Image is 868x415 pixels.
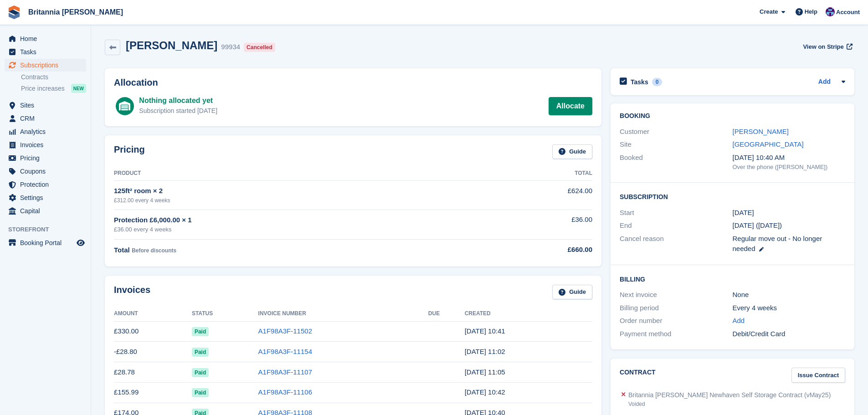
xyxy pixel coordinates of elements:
td: £330.00 [114,321,192,342]
a: menu [5,46,86,58]
td: £28.78 [114,362,192,383]
th: Created [465,307,592,321]
a: menu [5,112,86,125]
span: Analytics [20,125,75,138]
span: [DATE] ([DATE]) [733,221,782,229]
h2: Invoices [114,285,150,300]
a: menu [5,32,86,45]
div: 0 [652,78,663,86]
a: Guide [552,144,592,159]
span: Storefront [8,225,91,234]
div: 99934 [221,42,240,52]
span: Sites [20,99,75,112]
a: Preview store [75,237,86,248]
td: £155.99 [114,382,192,403]
a: menu [5,99,86,112]
div: Start [620,208,732,218]
div: Site [620,139,732,150]
span: Booking Portal [20,236,75,249]
div: Next invoice [620,290,732,300]
span: Paid [192,368,209,377]
div: Subscription started [DATE] [139,106,217,116]
div: Booked [620,153,732,172]
a: menu [5,152,86,164]
td: -£28.80 [114,342,192,362]
a: A1F98A3F-11106 [258,388,312,396]
span: Home [20,32,75,45]
a: Add [818,77,831,87]
div: Order number [620,316,732,326]
span: Help [805,7,817,16]
div: £312.00 every 4 weeks [114,196,477,205]
h2: Subscription [620,192,845,201]
h2: Pricing [114,144,145,159]
a: [GEOGRAPHIC_DATA] [733,140,804,148]
h2: Allocation [114,77,592,88]
div: £36.00 every 4 weeks [114,225,477,234]
div: Over the phone ([PERSON_NAME]) [733,163,845,172]
div: Voided [628,400,831,408]
th: Due [428,307,465,321]
a: menu [5,138,86,151]
span: Subscriptions [20,59,75,72]
span: Account [836,8,860,17]
span: Protection [20,178,75,191]
a: View on Stripe [799,39,854,54]
span: Tasks [20,46,75,58]
div: Debit/Credit Card [733,329,845,339]
div: Cancelled [244,43,275,52]
div: Protection £6,000.00 × 1 [114,215,477,225]
span: Create [760,7,778,16]
a: menu [5,191,86,204]
h2: Billing [620,274,845,283]
span: Pricing [20,152,75,164]
span: View on Stripe [803,42,843,51]
span: Settings [20,191,75,204]
h2: Booking [620,113,845,120]
a: menu [5,205,86,217]
span: CRM [20,112,75,125]
time: 2025-09-02 09:41:05 UTC [465,327,505,335]
a: Add [733,316,745,326]
a: Contracts [21,73,86,82]
td: £36.00 [477,210,592,239]
a: menu [5,125,86,138]
a: Britannia [PERSON_NAME] [25,5,127,20]
time: 2025-08-08 10:02:12 UTC [465,348,505,355]
a: menu [5,165,86,178]
div: Cancel reason [620,234,732,254]
time: 2025-08-05 09:42:41 UTC [465,388,505,396]
a: A1F98A3F-11107 [258,368,312,376]
div: End [620,220,732,231]
a: menu [5,178,86,191]
div: None [733,290,845,300]
span: Before discounts [132,247,176,254]
th: Total [477,166,592,181]
img: stora-icon-8386f47178a22dfd0bd8f6a31ec36ba5ce8667c1dd55bd0f319d3a0aa187defe.svg [7,5,21,19]
th: Status [192,307,258,321]
time: 2025-08-05 10:05:26 UTC [465,368,505,376]
div: Every 4 weeks [733,303,845,313]
span: Invoices [20,138,75,151]
span: Paid [192,348,209,357]
a: Issue Contract [791,368,845,383]
div: Billing period [620,303,732,313]
div: [DATE] 10:40 AM [733,153,845,163]
div: Nothing allocated yet [139,95,217,106]
a: Guide [552,285,592,300]
a: [PERSON_NAME] [733,128,789,135]
span: Capital [20,205,75,217]
a: menu [5,59,86,72]
span: Paid [192,388,209,397]
span: Coupons [20,165,75,178]
div: Payment method [620,329,732,339]
span: Total [114,246,130,254]
a: menu [5,236,86,249]
div: Britannia [PERSON_NAME] Newhaven Self Storage Contract (vMay25) [628,390,831,400]
span: Paid [192,327,209,336]
div: £660.00 [477,245,592,255]
span: Regular move out - No longer needed [733,235,822,253]
h2: [PERSON_NAME] [126,39,217,51]
h2: Tasks [631,78,648,86]
td: £624.00 [477,181,592,210]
